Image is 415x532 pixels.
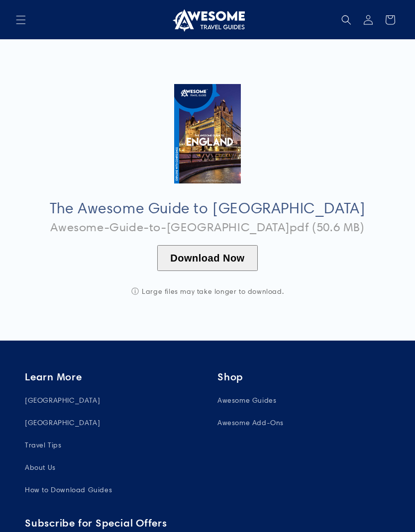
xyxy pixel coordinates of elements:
summary: Menu [10,9,32,31]
div: Large files may take longer to download. [108,287,307,296]
a: How to Download Guides [25,479,112,501]
h2: Shop [217,370,390,383]
h2: Learn More [25,370,198,383]
img: Awesome Travel Guides [170,8,245,32]
a: Awesome Add-Ons [217,412,284,434]
summary: Search [335,9,357,31]
span: ⓘ [131,287,139,296]
a: Travel Tips [25,434,62,456]
img: Cover_Large_-_England.jpg [174,84,240,183]
a: Awesome Travel Guides [167,4,249,35]
button: Download Now [157,245,257,271]
a: Awesome Guides [217,394,276,412]
h2: Subscribe for Special Offers [25,517,319,530]
a: About Us [25,456,56,479]
a: [GEOGRAPHIC_DATA] [25,412,100,434]
a: [GEOGRAPHIC_DATA] [25,394,100,412]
